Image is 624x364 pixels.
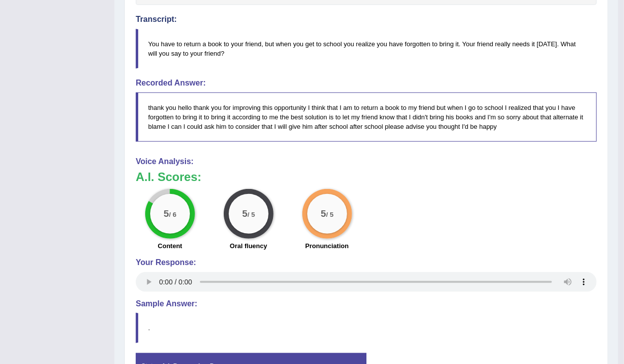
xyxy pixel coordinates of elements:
[136,258,597,267] h4: Your Response:
[230,241,267,251] label: Oral fluency
[136,29,597,69] blockquote: You have to return a book to your friend, but when you get to school you realize you have forgott...
[136,170,201,183] b: A.I. Scores:
[248,211,255,218] small: / 5
[164,208,169,219] big: 5
[169,211,177,218] small: / 6
[242,208,248,219] big: 5
[136,157,597,166] h4: Voice Analysis:
[321,208,326,219] big: 5
[136,92,597,142] blockquote: thank you hello thank you for improving this opportunity I think that I am to return a book to my...
[326,211,333,218] small: / 5
[305,241,349,251] label: Pronunciation
[136,313,597,343] blockquote: .
[158,241,182,251] label: Content
[136,79,597,88] h4: Recorded Answer:
[136,299,597,308] h4: Sample Answer:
